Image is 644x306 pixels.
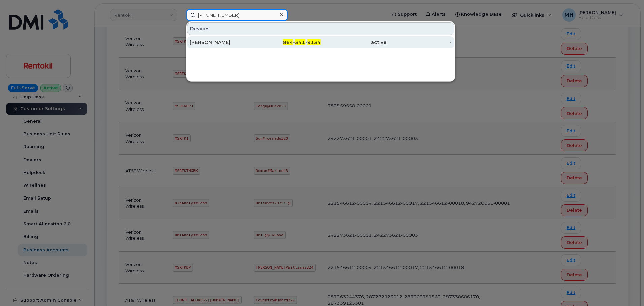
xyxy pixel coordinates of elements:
[307,39,321,45] span: 9134
[190,39,255,46] div: [PERSON_NAME]
[187,36,454,48] a: [PERSON_NAME]864-341-9134active-
[615,277,639,301] iframe: Messenger Launcher
[295,39,305,45] span: 341
[255,39,321,46] div: - -
[321,39,386,46] div: active
[283,39,293,45] span: 864
[186,9,288,21] input: Find something...
[187,22,454,35] div: Devices
[386,39,452,46] div: -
